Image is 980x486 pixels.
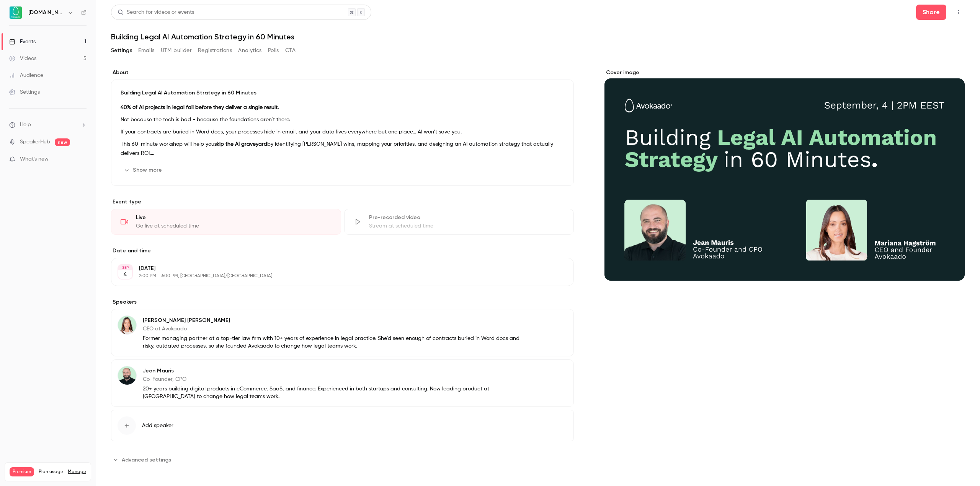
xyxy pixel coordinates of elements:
[121,140,564,158] p: This 60-minute workshop will help you by identifying [PERSON_NAME] wins, mapping your priorities,...
[121,127,564,137] p: If your contracts are buried in Word docs, your processes hide in email, and your data lives ever...
[111,44,132,57] button: Settings
[111,359,574,407] div: Jean MaurisJean MaurisCo-Founder, CPO20+ years building digital products in eCommerce, SaaS, and ...
[604,69,965,281] section: Cover image
[143,325,524,333] p: CEO at Avokaado
[268,44,279,57] button: Polls
[9,88,40,96] div: Settings
[122,456,171,464] span: Advanced settings
[20,155,49,163] span: What's new
[111,453,574,466] section: Advanced settings
[123,271,127,278] p: 4
[111,298,574,306] label: Speakers
[111,247,574,255] label: Date and time
[121,105,279,110] strong: 40% of AI projects in legal fail before they deliver a single result.
[9,121,87,129] li: help-dropdown-opener
[143,317,524,324] p: [PERSON_NAME] [PERSON_NAME]
[136,222,332,230] div: Go live at scheduled time
[111,69,574,76] label: About
[118,8,194,16] div: Search for videos or events
[142,422,173,429] span: Add speaker
[121,164,167,176] button: Show more
[161,44,192,57] button: UTM builder
[28,9,64,16] h6: [DOMAIN_NAME]
[111,32,965,41] h1: Building Legal AI Automation Strategy in 60 Minutes
[604,69,965,76] label: Cover image
[143,335,524,350] p: Former managing partner at a top-tier law firm with 10+ years of experience in legal practice. Sh...
[9,55,36,62] div: Videos
[139,273,533,279] p: 2:00 PM - 3:00 PM, [GEOGRAPHIC_DATA]/[GEOGRAPHIC_DATA]
[121,89,564,97] p: Building Legal AI Automation Strategy in 60 Minutes
[136,214,332,221] div: Live
[68,469,86,475] a: Manage
[285,44,296,57] button: CTA
[238,44,262,57] button: Analytics
[121,115,564,124] p: Not because the tech is bad - because the foundations aren’t there.
[111,198,574,206] p: Event type
[9,38,36,46] div: Events
[143,375,524,383] p: Co-Founder, CPO
[10,7,22,19] img: Avokaado.io
[118,316,136,334] img: Mariana Hagström
[39,469,63,475] span: Plan usage
[111,209,341,235] div: LiveGo live at scheduled time
[198,44,232,57] button: Registrations
[111,453,176,466] button: Advanced settings
[20,138,50,146] a: SpeakerHub
[111,309,574,356] div: Mariana Hagström[PERSON_NAME] [PERSON_NAME]CEO at AvokaadoFormer managing partner at a top-tier l...
[118,366,136,385] img: Jean Mauris
[118,265,132,270] div: SEP
[55,138,70,146] span: new
[138,44,154,57] button: Emails
[916,5,946,20] button: Share
[143,385,524,400] p: 20+ years building digital products in eCommerce, SaaS, and finance. Experienced in both startups...
[10,467,34,476] span: Premium
[9,72,43,79] div: Audience
[214,141,267,147] strong: skip the AI graveyard
[143,367,524,375] p: Jean Mauris
[20,121,31,129] span: Help
[344,209,574,235] div: Pre-recorded videoStream at scheduled time
[369,222,565,230] div: Stream at scheduled time
[139,265,533,272] p: [DATE]
[369,214,565,221] div: Pre-recorded video
[111,410,574,441] button: Add speaker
